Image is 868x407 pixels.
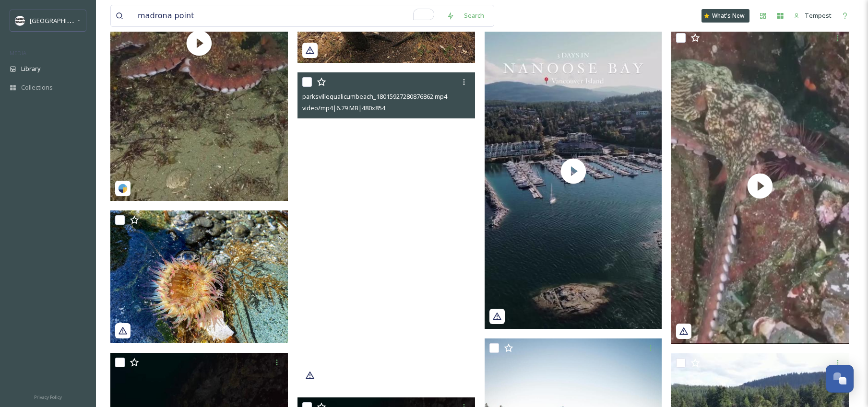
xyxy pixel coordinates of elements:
span: Collections [21,83,53,92]
span: Privacy Policy [34,394,62,400]
span: video/mp4 | 6.79 MB | 480 x 854 [302,104,385,112]
a: Privacy Policy [34,391,62,402]
input: To enrich screen reader interactions, please activate Accessibility in Grammarly extension settings [133,5,442,26]
img: thumbnail [671,28,849,344]
video: parksvillequalicumbeach_18015927280876862.mp4 [297,72,475,388]
a: Tempest [789,6,836,25]
img: parksvillequalicumbeach_17964040769074935.jpg [110,210,288,344]
img: thumbnail [485,13,662,329]
img: snapsea-logo.png [118,184,128,193]
button: Open Chat [826,365,854,393]
span: parksvillequalicumbeach_18015927280876862.mp4 [302,92,447,101]
span: [GEOGRAPHIC_DATA] Tourism [30,16,116,25]
div: Search [459,6,489,25]
img: parks%20beach.jpg [15,16,25,25]
span: Library [21,64,40,73]
a: What's New [702,9,749,23]
span: Tempest [805,11,832,20]
span: MEDIA [10,49,26,57]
